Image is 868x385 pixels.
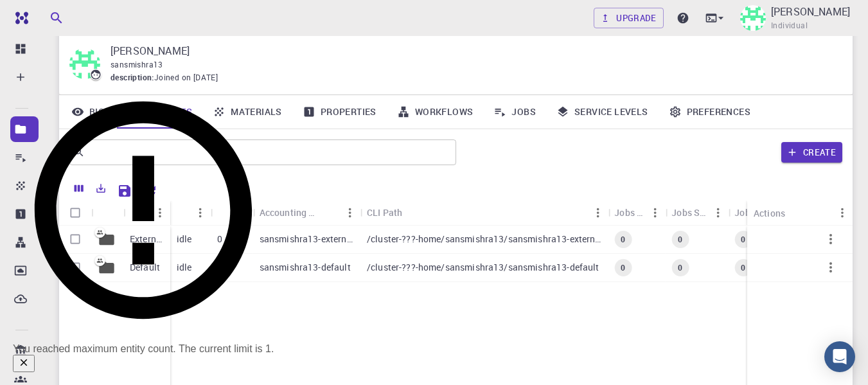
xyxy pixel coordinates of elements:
span: 0 [616,234,630,245]
button: Menu [644,202,665,223]
a: Jobs [483,95,546,129]
p: /cluster-???-home/sansmishra13/sansmishra13-default [367,261,599,274]
span: description : [111,71,154,84]
p: sansmishra13-external [260,233,354,246]
span: 0 [673,262,687,273]
div: Jobs Subm. [665,200,728,225]
div: Open Intercom Messenger [824,341,855,372]
p: /cluster-???-home/sansmishra13/sansmishra13-external [367,233,601,246]
button: Menu [587,202,608,223]
div: Actions [754,201,785,226]
button: Menu [832,202,853,223]
span: 0 [673,234,687,245]
p: [PERSON_NAME] [111,43,832,58]
button: Menu [707,202,728,223]
span: Joined on [DATE] [154,71,218,84]
div: Accounting slug [260,200,319,225]
p: [PERSON_NAME] [771,4,850,19]
a: Upgrade [594,8,664,28]
span: 0 [736,234,750,245]
div: Jobs Total [614,200,644,225]
div: Jobs Total [608,200,665,225]
div: Actions [747,201,853,226]
button: Sort [319,202,340,223]
img: Sanskar Mishra [740,5,766,31]
div: Jobs Subm. [671,200,707,225]
a: Workflows [387,95,484,129]
div: CLI Path [367,200,402,225]
button: Menu [340,202,360,223]
span: sansmishra13 [111,59,163,69]
div: Accounting slug [253,200,360,225]
button: Create [781,142,842,163]
span: Individual [771,19,808,32]
div: CLI Path [360,200,608,225]
div: You reached maximum entity count. The current limit is 1. [13,343,274,355]
a: Properties [292,95,387,129]
span: 0 [736,262,750,273]
span: 0 [616,262,630,273]
button: Close [13,355,35,372]
p: sansmishra13-default [260,261,351,274]
a: Service Levels [546,95,659,129]
span: Support [26,9,72,21]
a: Preferences [659,95,761,129]
img: logo [10,12,28,24]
